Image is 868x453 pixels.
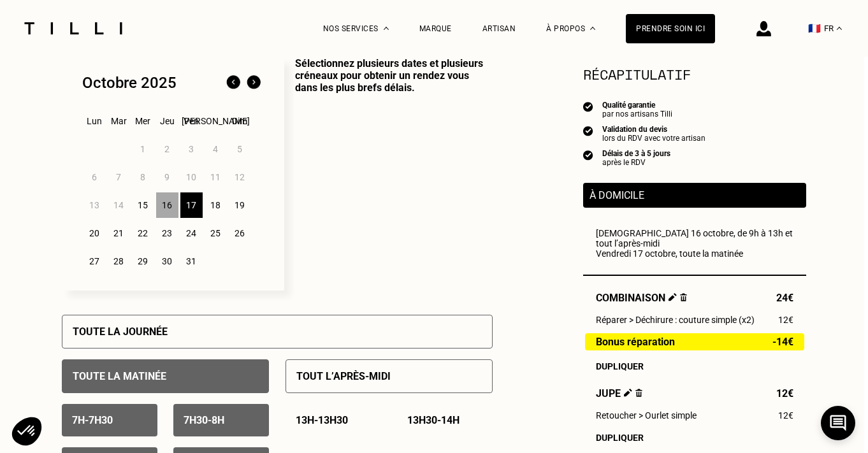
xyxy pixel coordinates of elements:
[223,73,243,93] img: Mois précédent
[108,220,130,246] div: 21
[156,248,178,274] div: 30
[73,326,168,338] p: Toute la journée
[132,192,154,218] div: 15
[596,315,755,325] span: Réparer > Déchirure : couture simple (x2)
[296,370,391,382] p: Tout l’après-midi
[596,248,793,259] div: Vendredi 17 octobre, toute la matinée
[407,414,459,426] p: 13h30 - 14h
[583,125,593,136] img: icon list info
[108,248,130,274] div: 28
[626,14,715,43] a: Prendre soin ici
[602,149,670,158] div: Délais de 3 à 5 jours
[590,27,595,30] img: Menu déroulant à propos
[596,410,697,421] span: Retoucher > Ourlet simple
[602,134,705,143] div: lors du RDV avec votre artisan
[583,64,806,85] section: Récapitulatif
[635,389,642,397] img: Supprimer
[756,21,771,36] img: icône connexion
[132,220,154,246] div: 22
[180,248,203,274] div: 31
[596,387,642,399] span: Jupe
[772,336,793,347] span: -14€
[596,228,793,248] div: [DEMOGRAPHIC_DATA] 16 octobre, de 9h à 13h et tout l’après-midi
[229,220,251,246] div: 26
[583,149,593,161] img: icon list info
[808,22,821,34] span: 🇫🇷
[284,57,493,291] p: Sélectionnez plusieurs dates et plusieurs créneaux pour obtenir un rendez vous dans les plus bref...
[596,292,687,304] span: Combinaison
[384,27,389,30] img: Menu déroulant
[83,248,106,274] div: 27
[419,24,452,33] a: Marque
[596,433,793,443] div: Dupliquer
[583,101,593,112] img: icon list info
[180,192,203,218] div: 17
[624,389,632,397] img: Éditer
[82,74,177,92] div: Octobre 2025
[669,293,677,301] img: Éditer
[205,220,227,246] div: 25
[837,27,842,30] img: menu déroulant
[180,220,203,246] div: 24
[83,220,106,246] div: 20
[482,24,516,33] a: Artisan
[184,414,224,426] p: 7h30 - 8h
[778,410,793,421] span: 12€
[680,293,687,301] img: Supprimer
[776,387,793,399] span: 12€
[778,315,793,325] span: 12€
[602,158,670,167] div: après le RDV
[20,22,127,34] img: Logo du service de couturière Tilli
[243,73,264,93] img: Mois suivant
[776,292,793,304] span: 24€
[205,192,227,218] div: 18
[156,220,178,246] div: 23
[590,189,800,201] p: À domicile
[602,101,672,110] div: Qualité garantie
[132,248,154,274] div: 29
[229,192,251,218] div: 19
[73,370,166,382] p: Toute la matinée
[156,192,178,218] div: 16
[296,414,348,426] p: 13h - 13h30
[72,414,113,426] p: 7h - 7h30
[602,110,672,119] div: par nos artisans Tilli
[602,125,705,134] div: Validation du devis
[596,336,675,347] span: Bonus réparation
[596,361,793,371] div: Dupliquer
